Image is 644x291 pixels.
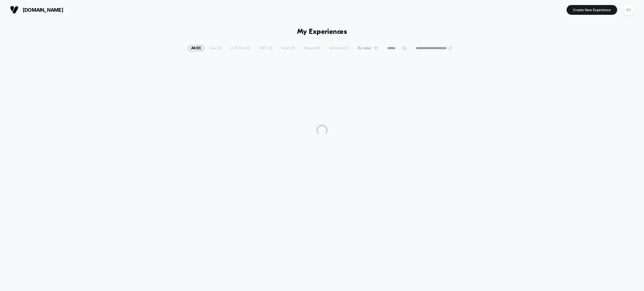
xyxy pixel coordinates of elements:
button: AS [621,4,636,16]
span: [DOMAIN_NAME] [23,7,63,13]
button: Create New Experience [567,5,617,15]
img: Visually logo [10,6,18,14]
button: [DOMAIN_NAME] [8,5,65,14]
span: By Label [358,46,371,50]
h1: My Experiences [297,28,347,36]
span: All ( 0 ) [187,44,205,52]
img: end [449,46,452,50]
div: AS [623,4,634,15]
